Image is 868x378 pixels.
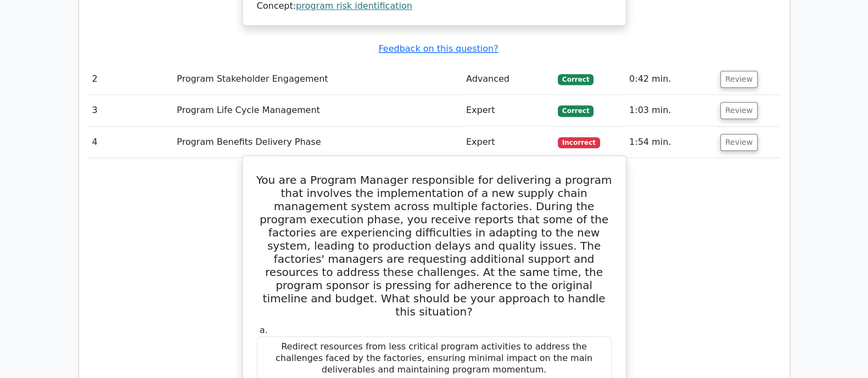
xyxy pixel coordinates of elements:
button: Review [720,102,758,119]
h5: You are a Program Manager responsible for delivering a program that involves the implementation o... [256,173,613,318]
td: Advanced [462,64,553,95]
button: Review [720,71,758,88]
span: Correct [558,105,593,116]
td: 3 [88,95,173,126]
td: Program Benefits Delivery Phase [172,127,462,158]
td: Program Life Cycle Management [172,95,462,126]
a: program risk identification [296,1,412,11]
td: 4 [88,127,173,158]
td: 1:03 min. [625,95,716,126]
td: Program Stakeholder Engagement [172,64,462,95]
span: Correct [558,74,593,85]
td: 0:42 min. [625,64,716,95]
button: Review [720,134,758,151]
td: 2 [88,64,173,95]
a: Feedback on this question? [378,43,498,54]
td: Expert [462,127,553,158]
td: Expert [462,95,553,126]
span: a. [260,325,268,335]
div: Concept: [257,1,612,12]
td: 1:54 min. [625,127,716,158]
span: Incorrect [558,137,600,148]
